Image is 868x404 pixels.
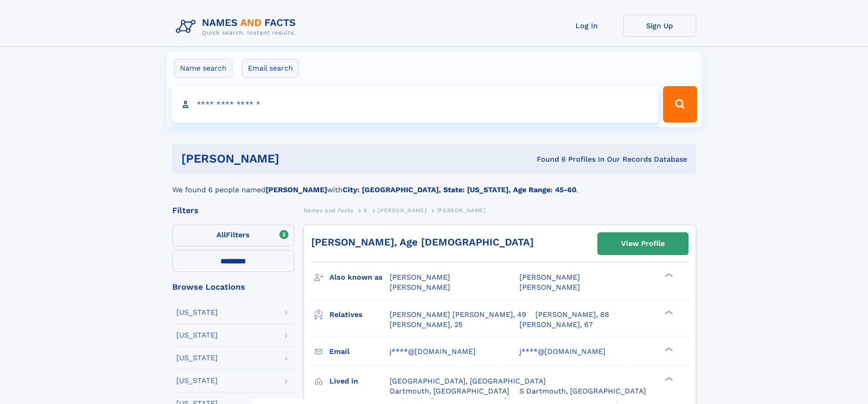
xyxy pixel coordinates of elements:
[390,310,526,320] a: [PERSON_NAME] [PERSON_NAME], 49
[181,153,408,164] h1: [PERSON_NAME]
[172,15,303,39] img: Logo Names and Facts
[303,205,354,216] a: Names and Facts
[390,283,450,291] span: [PERSON_NAME]
[176,309,218,316] div: [US_STATE]
[172,174,696,195] div: We found 6 people named with .
[390,273,450,281] span: [PERSON_NAME]
[174,59,232,78] label: Name search
[172,225,294,246] label: Filters
[329,344,390,359] h3: Email
[437,207,486,214] span: [PERSON_NAME]
[519,283,580,291] span: [PERSON_NAME]
[598,233,688,255] a: View Profile
[242,59,299,78] label: Email search
[390,320,462,330] a: [PERSON_NAME], 25
[535,310,609,320] a: [PERSON_NAME], 88
[623,15,696,37] a: Sign Up
[378,205,426,216] a: [PERSON_NAME]
[663,346,673,352] div: ❯
[172,283,294,291] div: Browse Locations
[663,309,673,315] div: ❯
[519,387,646,395] span: S Dartmouth, [GEOGRAPHIC_DATA]
[216,230,226,239] span: All
[519,273,580,281] span: [PERSON_NAME]
[663,272,673,278] div: ❯
[176,377,218,384] div: [US_STATE]
[663,86,697,123] button: Search Button
[329,373,390,389] h3: Lived in
[266,185,327,194] b: [PERSON_NAME]
[329,270,390,285] h3: Also known as
[364,207,368,214] span: S
[390,387,509,395] span: Dartmouth, [GEOGRAPHIC_DATA]
[621,233,665,254] div: View Profile
[378,207,426,214] span: [PERSON_NAME]
[390,377,546,385] span: [GEOGRAPHIC_DATA], [GEOGRAPHIC_DATA]
[176,354,218,362] div: [US_STATE]
[171,86,659,123] input: search input
[176,332,218,339] div: [US_STATE]
[550,15,623,37] a: Log In
[519,320,593,330] a: [PERSON_NAME], 67
[364,205,368,216] a: S
[343,185,576,194] b: City: [GEOGRAPHIC_DATA], State: [US_STATE], Age Range: 45-60
[663,376,673,382] div: ❯
[408,154,687,164] div: Found 6 Profiles In Our Records Database
[311,236,534,248] a: [PERSON_NAME], Age [DEMOGRAPHIC_DATA]
[329,307,390,322] h3: Relatives
[172,206,294,215] div: Filters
